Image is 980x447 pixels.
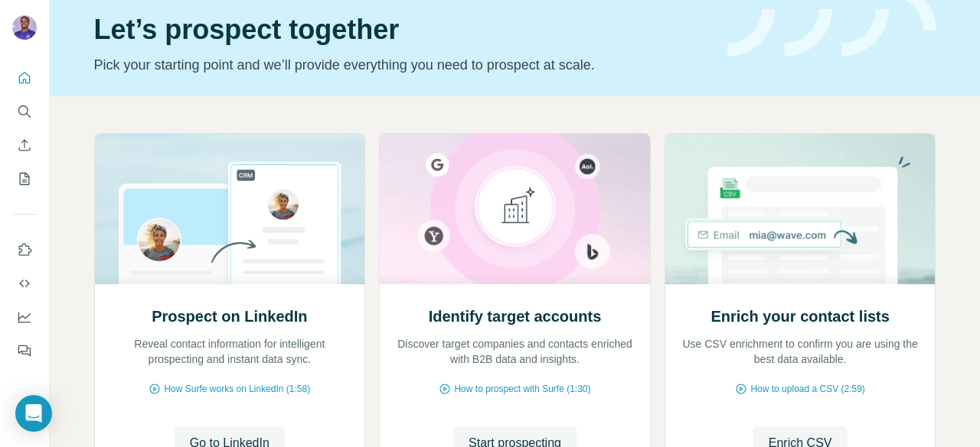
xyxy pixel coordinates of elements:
button: Search [12,98,37,125]
p: Reveal contact information for intelligent prospecting and instant data sync. [110,336,350,367]
h2: Identify target accounts [429,306,602,327]
img: Avatar [12,15,37,40]
h2: Prospect on LinkedIn [152,306,307,327]
p: Use CSV enrichment to confirm you are using the best data available. [681,336,920,367]
p: Pick your starting point and we’ll provide everything you need to prospect at scale. [94,54,709,76]
button: Dashboard [12,303,37,331]
button: Use Surfe API [12,270,37,297]
h2: Enrich your contact lists [710,306,889,327]
img: Prospect on LinkedIn [94,134,366,284]
span: How Surfe works on LinkedIn (1:58) [164,382,310,396]
h1: Let’s prospect together [94,15,709,45]
button: Feedback [12,337,37,364]
img: Identify target accounts [379,134,651,284]
div: Open Intercom Messenger [15,395,52,432]
button: Quick start [12,64,37,92]
p: Discover target companies and contacts enriched with B2B data and insights. [395,336,635,367]
button: Enrich CSV [12,131,37,159]
button: My lists [12,165,37,193]
img: Enrich your contact lists [665,134,936,284]
button: Use Surfe on LinkedIn [12,236,37,264]
span: How to upload a CSV (2:59) [750,382,864,396]
span: How to prospect with Surfe (1:30) [454,382,590,396]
